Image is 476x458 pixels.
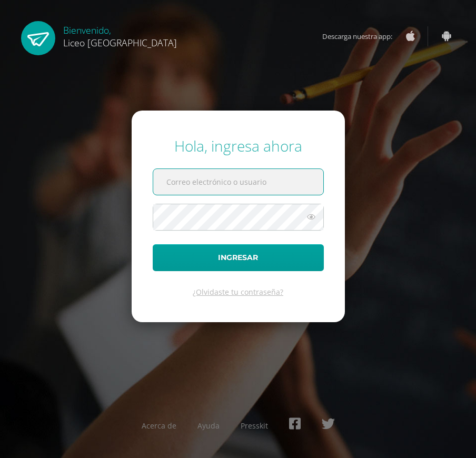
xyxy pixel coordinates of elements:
span: Descarga nuestra app: [322,26,403,46]
div: Hola, ingresa ahora [153,136,324,156]
a: Ayuda [197,421,220,431]
button: Ingresar [153,244,324,271]
input: Correo electrónico o usuario [153,169,323,195]
span: Liceo [GEOGRAPHIC_DATA] [63,36,177,49]
a: ¿Olvidaste tu contraseña? [193,287,283,297]
div: Bienvenido, [63,21,177,49]
a: Presskit [241,421,268,431]
a: Acerca de [142,421,176,431]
